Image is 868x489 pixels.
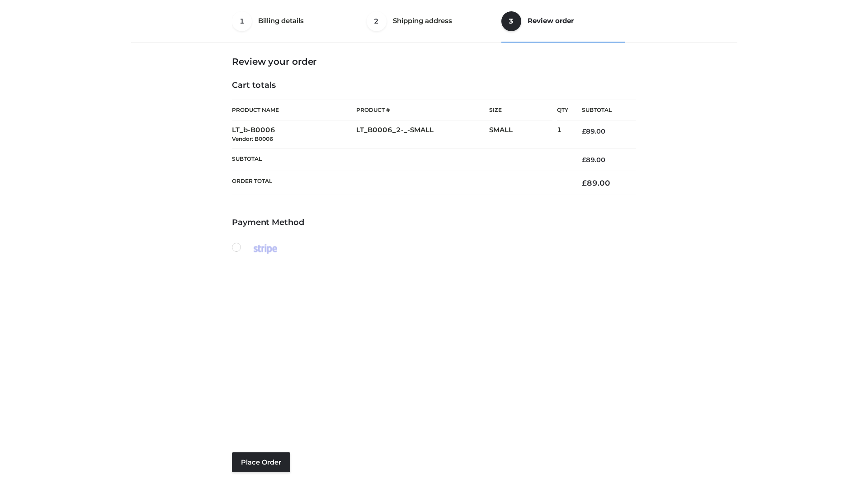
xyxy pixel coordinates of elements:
[232,149,568,171] th: Subtotal
[356,120,489,149] td: LT_B0006_2-_-SMALL
[232,452,290,472] button: Place order
[489,100,552,120] th: Size
[568,100,636,120] th: Subtotal
[582,178,610,187] bdi: 89.00
[230,264,634,427] iframe: Secure payment input frame
[232,81,636,91] h4: Cart totals
[232,120,356,149] td: LT_b-B0006
[557,100,568,120] th: Qty
[582,127,586,135] span: £
[232,218,636,228] h4: Payment Method
[232,100,356,120] th: Product Name
[356,100,489,120] th: Product #
[557,120,568,149] td: 1
[232,135,273,142] small: Vendor: B0006
[232,171,568,195] th: Order Total
[582,127,605,135] bdi: 89.00
[582,156,586,164] span: £
[582,156,605,164] bdi: 89.00
[489,120,557,149] td: SMALL
[582,178,587,187] span: £
[232,56,636,67] h3: Review your order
